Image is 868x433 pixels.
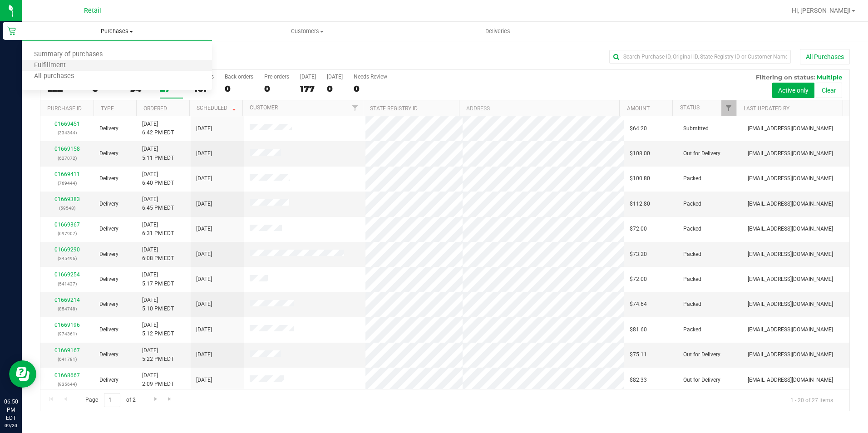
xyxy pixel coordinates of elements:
span: Delivery [99,350,118,359]
p: (334344) [46,128,89,137]
p: 06:50 PM EDT [4,398,18,422]
a: Filter [721,100,736,116]
button: All Purchases [800,49,850,64]
a: Filter [348,100,363,116]
span: Packed [683,275,701,284]
a: Ordered [143,105,167,112]
p: (641781) [46,355,89,364]
span: [EMAIL_ADDRESS][DOMAIN_NAME] [748,300,833,309]
a: Purchase ID [47,105,82,112]
span: Page of 2 [78,393,143,407]
div: 0 [327,84,343,94]
span: Delivery [99,225,118,233]
span: Out for Delivery [683,149,720,158]
a: Deliveries [403,22,593,41]
a: 01669383 [54,196,80,202]
a: Type [101,105,114,112]
a: 01669214 [54,297,80,303]
span: Multiple [817,74,842,81]
a: Scheduled [197,105,238,111]
span: [DATE] [196,325,212,334]
span: [EMAIL_ADDRESS][DOMAIN_NAME] [748,250,833,259]
div: Needs Review [354,74,387,80]
span: Purchases [22,27,212,35]
span: [EMAIL_ADDRESS][DOMAIN_NAME] [748,149,833,158]
a: Purchases Summary of purchases Fulfillment All purchases [22,22,212,41]
p: (854748) [46,305,89,313]
span: Packed [683,225,701,233]
span: Delivery [99,149,118,158]
span: Out for Delivery [683,350,720,359]
a: Go to the next page [149,393,162,405]
span: Delivery [99,376,118,384]
span: $112.80 [630,200,650,208]
div: [DATE] [300,74,316,80]
input: 1 [104,393,120,407]
div: 0 [225,84,253,94]
a: 01668667 [54,372,80,379]
span: [DATE] [196,124,212,133]
a: Amount [627,105,650,112]
span: $81.60 [630,325,647,334]
span: $74.64 [630,300,647,309]
span: [DATE] 5:22 PM EDT [142,346,174,364]
span: $100.80 [630,174,650,183]
span: Fulfillment [22,62,78,69]
span: Customers [212,27,402,35]
span: All purchases [22,73,86,80]
a: Customer [250,104,278,111]
span: [DATE] 6:31 PM EDT [142,221,174,238]
div: 177 [300,84,316,94]
span: Submitted [683,124,709,133]
span: [DATE] 5:11 PM EDT [142,145,174,162]
span: [DATE] [196,149,212,158]
p: (245496) [46,254,89,263]
p: (769444) [46,179,89,187]
p: (697907) [46,229,89,238]
span: Deliveries [473,27,523,35]
a: 01669254 [54,271,80,278]
span: Delivery [99,124,118,133]
span: Hi, [PERSON_NAME]! [792,7,851,14]
span: Filtering on status: [756,74,815,81]
span: [DATE] 6:45 PM EDT [142,195,174,212]
span: [DATE] [196,174,212,183]
a: 01669290 [54,246,80,253]
span: Delivery [99,300,118,309]
input: Search Purchase ID, Original ID, State Registry ID or Customer Name... [609,50,791,64]
span: Packed [683,250,701,259]
span: [DATE] [196,275,212,284]
div: Back-orders [225,74,253,80]
div: [DATE] [327,74,343,80]
span: [DATE] [196,376,212,384]
span: [DATE] [196,300,212,309]
p: 09/20 [4,422,18,429]
span: [EMAIL_ADDRESS][DOMAIN_NAME] [748,325,833,334]
p: (627072) [46,154,89,162]
span: $64.20 [630,124,647,133]
span: Out for Delivery [683,376,720,384]
span: [EMAIL_ADDRESS][DOMAIN_NAME] [748,376,833,384]
span: [DATE] 5:12 PM EDT [142,321,174,338]
p: (974361) [46,330,89,338]
span: Delivery [99,250,118,259]
a: 01669158 [54,146,80,152]
span: [EMAIL_ADDRESS][DOMAIN_NAME] [748,174,833,183]
inline-svg: Retail [7,26,16,35]
span: [DATE] [196,200,212,208]
span: [DATE] 6:40 PM EDT [142,170,174,187]
span: $72.00 [630,225,647,233]
span: [DATE] 5:10 PM EDT [142,296,174,313]
span: Packed [683,200,701,208]
span: [DATE] [196,350,212,359]
a: State Registry ID [370,105,418,112]
a: Customers [212,22,402,41]
span: Retail [84,7,101,15]
div: Pre-orders [264,74,289,80]
div: 0 [264,84,289,94]
th: Address [459,100,619,116]
span: [EMAIL_ADDRESS][DOMAIN_NAME] [748,200,833,208]
span: 1 - 20 of 27 items [783,393,840,407]
span: [DATE] 5:17 PM EDT [142,271,174,288]
span: Delivery [99,325,118,334]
